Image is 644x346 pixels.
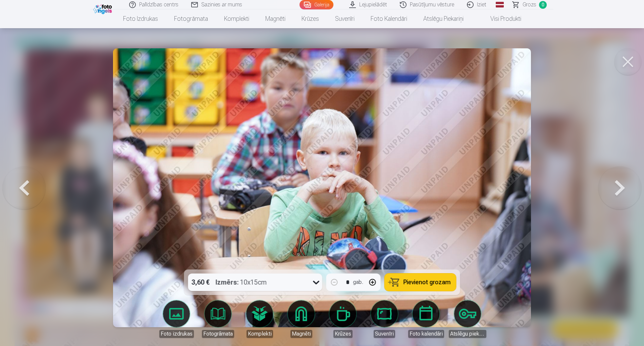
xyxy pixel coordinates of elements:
[415,9,472,28] a: Atslēgu piekariņi
[282,300,320,338] a: Magnēti
[247,330,273,338] div: Komplekti
[404,279,451,285] span: Pievienot grozam
[290,330,312,338] div: Magnēti
[159,330,194,338] div: Foto izdrukas
[202,330,234,338] div: Fotogrāmata
[539,1,547,9] span: 0
[449,330,486,338] div: Atslēgu piekariņi
[472,9,529,28] a: Visi produkti
[115,9,166,28] a: Foto izdrukas
[158,300,195,338] a: Foto izdrukas
[407,300,445,338] a: Foto kalendāri
[353,278,363,286] div: gab.
[216,278,239,287] strong: Izmērs :
[327,9,363,28] a: Suvenīri
[408,330,444,338] div: Foto kalendāri
[333,330,353,338] div: Krūzes
[293,9,327,28] a: Krūzes
[199,300,237,338] a: Fotogrāmata
[257,9,293,28] a: Magnēti
[241,300,278,338] a: Komplekti
[363,9,415,28] a: Foto kalendāri
[216,9,257,28] a: Komplekti
[449,300,486,338] a: Atslēgu piekariņi
[188,274,213,291] div: 3,60 €
[324,300,362,338] a: Krūzes
[216,274,267,291] div: 10x15cm
[523,1,536,9] span: Grozs
[93,3,114,14] img: /fa1
[166,9,216,28] a: Fotogrāmata
[374,330,395,338] div: Suvenīri
[385,274,456,291] button: Pievienot grozam
[366,300,403,338] a: Suvenīri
